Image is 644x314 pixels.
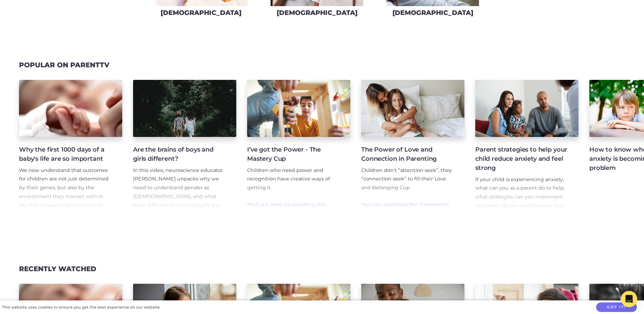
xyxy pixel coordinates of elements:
[133,167,225,226] span: In this video, neuroscience educator [PERSON_NAME] unpacks why we need to understand gender as [D...
[475,175,568,220] p: If your child is experiencing anxiety, what can you as a parent do to help, what strategies can y...
[361,145,454,163] h4: The Power of Love and Connection in Parenting
[596,302,637,312] button: Got it!
[161,9,241,17] h3: [DEMOGRAPHIC_DATA]
[133,145,225,163] h4: Are the brains of boys and girls different?
[361,166,454,193] p: Children don’t “attention seek”, they “connection seek” to fill their Love and Belonging Cup.
[133,80,236,210] a: Are the brains of boys and girls different? In this video, neuroscience educator [PERSON_NAME] un...
[361,80,464,210] a: The Power of Love and Connection in Parenting Children don’t “attention seek”, they “connection s...
[475,80,578,210] a: Parent strategies to help your child reduce anxiety and feel strong If your child is experiencing...
[475,145,568,173] h4: Parent strategies to help your child reduce anxiety and feel strong
[247,202,325,225] a: Find out more by watching the ‘Guiding Behaviour with the Phoenix Cups’ course here.
[247,80,350,210] a: I’ve got the Power - The Mastery Cup Children who need power and recognition have creative ways o...
[19,145,111,163] h4: Why the first 1000 days of a baby's life are so important
[247,145,339,163] h4: I’ve got the Power - The Mastery Cup
[19,265,96,273] h3: recently watched
[621,291,637,307] div: Open Intercom Messenger
[247,166,339,193] p: Children who need power and recognition have creative ways of getting it.
[19,167,109,235] span: We now understand that outcomes for children are not just determined by their genes, but also by ...
[19,80,122,210] a: Why the first 1000 days of a baby's life are so important We now understand that outcomes for chi...
[2,304,160,311] div: This website uses cookies to ensure you get the best experience on our website.
[392,9,473,17] h3: [DEMOGRAPHIC_DATA]
[277,9,357,17] h3: [DEMOGRAPHIC_DATA]
[361,202,449,225] a: You can download the ‘Connection Plan’ [PERSON_NAME] mentioned here.
[19,61,109,69] h3: Popular on ParentTV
